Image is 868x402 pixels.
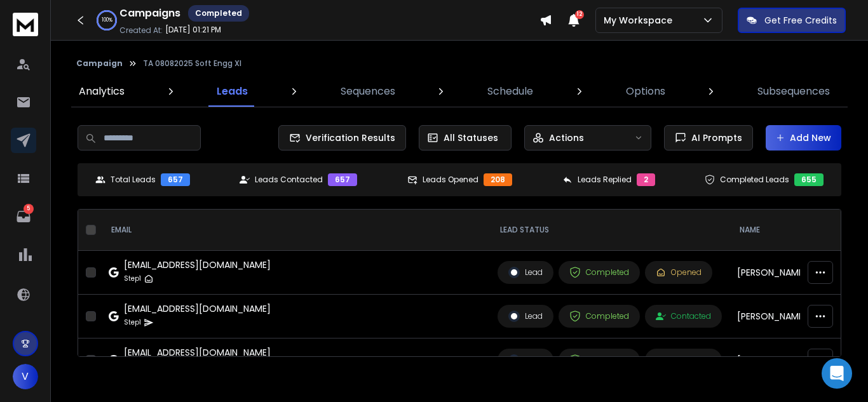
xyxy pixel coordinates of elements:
[757,84,830,99] p: Subsequences
[664,125,753,151] button: AI Prompts
[618,76,673,107] a: Options
[255,175,323,185] p: Leads Contacted
[124,316,141,329] p: Step 1
[480,76,541,107] a: Schedule
[508,267,543,278] div: Lead
[333,76,403,107] a: Sequences
[444,131,498,144] p: All Statuses
[209,76,255,107] a: Leads
[656,311,711,321] div: Contacted
[569,354,629,366] div: Completed
[686,131,742,144] span: AI Prompts
[124,272,141,285] p: Step 1
[656,267,702,278] div: Opened
[13,364,38,389] button: V
[637,173,655,186] div: 2
[508,311,543,322] div: Lead
[111,175,156,185] p: Total Leads
[143,58,241,69] p: TA 08082025 Soft Engg XI
[328,173,357,186] div: 657
[822,358,852,389] div: Open Intercom Messenger
[423,175,478,185] p: Leads Opened
[490,210,729,251] th: LEAD STATUS
[119,25,163,36] p: Created At:
[101,210,490,251] th: EMAIL
[102,17,112,24] p: 100 %
[764,14,837,27] p: Get Free Credits
[508,354,543,366] div: Lead
[217,84,248,99] p: Leads
[24,204,34,214] p: 5
[794,173,824,186] div: 655
[13,13,38,36] img: logo
[569,311,629,322] div: Completed
[626,84,665,99] p: Options
[124,346,271,359] div: [EMAIL_ADDRESS][DOMAIN_NAME]
[656,355,711,365] div: Contacted
[750,76,837,107] a: Subsequences
[720,175,789,185] p: Completed Leads
[165,25,221,35] p: [DATE] 01:21 PM
[738,8,846,33] button: Get Free Credits
[124,302,271,315] div: [EMAIL_ADDRESS][DOMAIN_NAME]
[766,125,841,151] button: Add New
[604,14,677,27] p: My Workspace
[79,84,125,99] p: Analytics
[575,10,584,19] span: 12
[578,175,632,185] p: Leads Replied
[484,173,512,186] div: 208
[341,84,395,99] p: Sequences
[119,6,180,21] h1: Campaigns
[188,5,249,22] div: Completed
[301,131,395,144] span: Verification Results
[76,58,123,69] button: Campaign
[71,76,132,107] a: Analytics
[487,84,533,99] p: Schedule
[549,131,584,144] p: Actions
[161,173,190,186] div: 657
[569,267,629,278] div: Completed
[11,204,36,229] a: 5
[124,258,271,271] div: [EMAIL_ADDRESS][DOMAIN_NAME]
[278,125,406,151] button: Verification Results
